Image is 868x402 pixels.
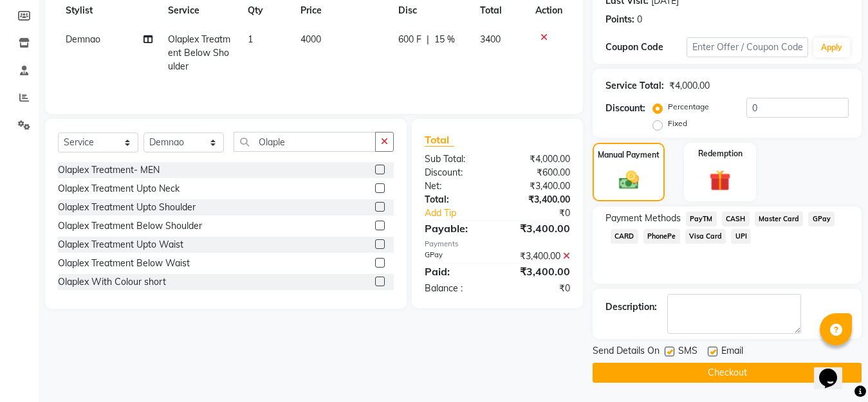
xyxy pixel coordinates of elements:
[497,221,580,236] div: ₹3,400.00
[637,13,642,26] div: 0
[813,38,850,57] button: Apply
[168,33,230,72] span: Olaplex Treatment Below Shoulder
[687,37,808,57] input: Enter Offer / Coupon Code
[808,212,835,226] span: GPay
[427,33,429,46] span: |
[497,250,580,263] div: ₹3,400.00
[434,33,455,46] span: 15 %
[398,33,421,46] span: 600 F
[605,79,664,93] div: Service Total:
[668,101,709,113] label: Percentage
[721,344,743,360] span: Email
[685,229,726,244] span: Visa Card
[425,133,454,147] span: Total
[415,250,497,263] div: GPay
[497,166,580,179] div: ₹600.00
[58,219,202,233] div: Olaplex Treatment Below Shoulder
[511,206,580,220] div: ₹0
[593,344,660,360] span: Send Details On
[58,201,196,214] div: Olaplex Treatment Upto Shoulder
[703,167,737,194] img: _gift.svg
[669,79,710,93] div: ₹4,000.00
[605,300,657,314] div: Description:
[58,238,183,251] div: Olaplex Treatment Upto Waist
[415,221,497,236] div: Payable:
[497,193,580,206] div: ₹3,400.00
[755,212,804,226] span: Master Card
[234,132,376,152] input: Search or Scan
[605,212,681,225] span: Payment Methods
[605,13,634,26] div: Points:
[415,264,497,279] div: Paid:
[722,212,750,226] span: CASH
[731,229,751,244] span: UPI
[58,163,160,177] div: Olaplex Treatment- MEN
[686,212,717,226] span: PayTM
[698,148,743,160] label: Redemption
[605,102,645,115] div: Discount:
[300,33,321,45] span: 4000
[643,229,680,244] span: PhonePe
[497,179,580,193] div: ₹3,400.00
[814,351,855,389] iframe: chat widget
[668,118,687,129] label: Fixed
[611,229,638,244] span: CARD
[497,152,580,166] div: ₹4,000.00
[248,33,253,45] span: 1
[497,282,580,295] div: ₹0
[415,282,497,295] div: Balance :
[58,275,166,289] div: Olaplex With Colour short
[678,344,697,360] span: SMS
[415,166,497,179] div: Discount:
[415,193,497,206] div: Total:
[425,239,570,250] div: Payments
[593,363,862,383] button: Checkout
[66,33,100,45] span: Demnao
[613,169,645,192] img: _cash.svg
[598,149,660,161] label: Manual Payment
[58,257,190,270] div: Olaplex Treatment Below Waist
[497,264,580,279] div: ₹3,400.00
[480,33,501,45] span: 3400
[605,41,687,54] div: Coupon Code
[415,206,511,220] a: Add Tip
[58,182,180,196] div: Olaplex Treatment Upto Neck
[415,152,497,166] div: Sub Total:
[415,179,497,193] div: Net:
